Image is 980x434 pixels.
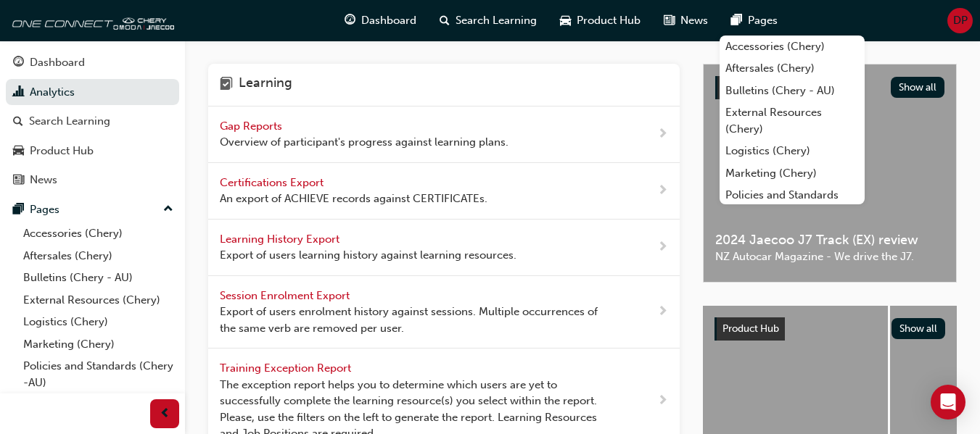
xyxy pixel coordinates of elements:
a: Marketing (Chery) [17,333,179,356]
span: pages-icon [731,12,742,30]
span: learning-icon [220,75,233,94]
span: Export of users enrolment history against sessions. Multiple occurrences of the same verb are rem... [220,304,611,336]
span: car-icon [560,12,571,30]
button: DP [947,8,973,33]
a: pages-iconPages [720,6,789,36]
a: Latest NewsShow all2024 Jaecoo J7 Track (EX) reviewNZ Autocar Magazine - We drive the J7. [703,64,957,283]
span: Gap Reports [220,120,285,133]
a: Accessories (Chery) [720,36,865,58]
span: guage-icon [345,12,355,30]
a: Policies and Standards (Chery -AU) [17,355,179,393]
span: 2024 Jaecoo J7 Track (EX) review [715,232,944,249]
a: External Resources (Chery) [17,289,179,312]
span: Training Exception Report [220,362,354,375]
span: Overview of participant's progress against learning plans. [220,134,508,151]
a: Latest NewsShow all [715,76,944,99]
button: DashboardAnalyticsSearch LearningProduct HubNews [6,46,179,196]
span: Export of users learning history against learning resources. [220,247,516,264]
span: search-icon [13,115,23,128]
a: Aftersales (Chery) [17,245,179,267]
div: News [30,172,57,188]
span: Certifications Export [220,176,326,189]
span: next-icon [657,125,668,143]
span: news-icon [13,174,24,187]
a: search-iconSearch Learning [428,6,548,36]
span: up-icon [163,200,173,219]
span: NZ Autocar Magazine - We drive the J7. [715,249,944,265]
img: oneconnect [7,6,174,35]
button: Pages [6,196,179,223]
span: next-icon [657,303,668,321]
a: Dashboard [6,49,179,76]
span: Learning History Export [220,233,342,246]
a: Policies and Standards (Chery -AU) [720,184,865,222]
a: car-iconProduct Hub [548,6,652,36]
a: Aftersales (Chery) [720,57,865,80]
span: Search Learning [456,12,537,29]
span: Product Hub [577,12,641,29]
span: search-icon [440,12,450,30]
a: Gap Reports Overview of participant's progress against learning plans.next-icon [208,107,680,163]
a: Product Hub [6,138,179,164]
span: pages-icon [13,204,24,217]
span: news-icon [664,12,675,30]
a: Bulletins (Chery - AU) [17,267,179,289]
span: News [680,12,708,29]
button: Show all [892,318,946,339]
h4: Learning [239,75,292,94]
a: Certifications Export An export of ACHIEVE records against CERTIFICATEs.next-icon [208,163,680,220]
a: Session Enrolment Export Export of users enrolment history against sessions. Multiple occurrences... [208,276,680,349]
a: Marketing (Chery) [720,162,865,185]
a: Logistics (Chery) [17,311,179,333]
span: Product Hub [722,322,779,335]
span: Pages [748,12,778,29]
span: car-icon [13,145,24,158]
span: An export of ACHIEVE records against CERTIFICATEs. [220,191,487,207]
a: News [6,167,179,193]
a: news-iconNews [652,6,720,36]
span: DP [953,12,968,29]
div: Search Learning [29,113,110,130]
div: Product Hub [30,143,94,159]
span: next-icon [657,392,668,410]
div: Open Intercom Messenger [931,385,965,420]
span: chart-icon [13,86,24,99]
span: next-icon [657,182,668,200]
div: Pages [30,201,59,218]
button: Show all [891,77,945,98]
span: prev-icon [160,405,170,423]
a: External Resources (Chery) [720,101,865,140]
a: Logistics (Chery) [720,140,865,162]
a: Product HubShow all [715,317,945,341]
div: Dashboard [30,54,85,71]
a: Accessories (Chery) [17,222,179,245]
a: guage-iconDashboard [333,6,428,36]
span: next-icon [657,238,668,256]
a: Learning History Export Export of users learning history against learning resources.next-icon [208,220,680,276]
a: Analytics [6,79,179,106]
span: Session Enrolment Export [220,289,353,302]
a: Search Learning [6,108,179,135]
span: guage-icon [13,57,24,70]
span: Dashboard [361,12,416,29]
a: Bulletins (Chery - AU) [720,80,865,102]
